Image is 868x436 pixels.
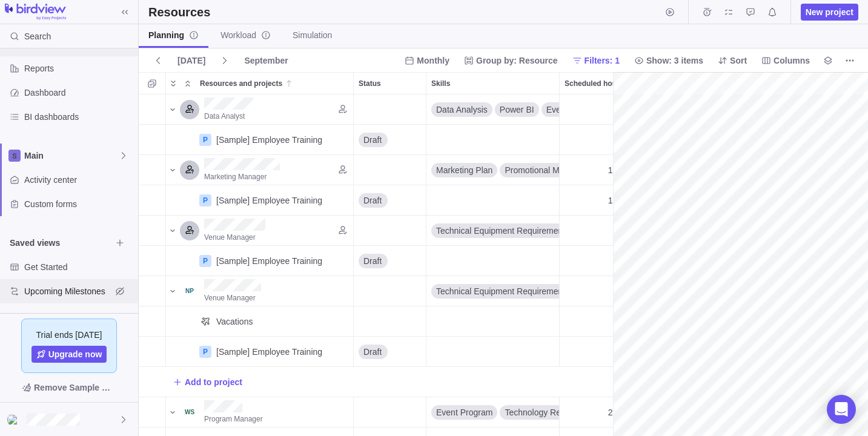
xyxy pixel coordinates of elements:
span: Trial ends [DATE] [36,329,102,341]
span: Activity center [24,174,133,186]
a: Upgrade now [31,346,107,363]
div: Skills [426,155,560,185]
span: Dashboard [24,87,133,99]
div: 158h [560,185,632,215]
div: Scheduled hours [560,185,632,216]
div: Status [354,397,426,428]
span: [DATE] [177,54,205,67]
div: Skills [426,397,560,428]
span: Show: 3 items [629,52,708,69]
span: Filters: 1 [568,52,624,69]
div: Resources and projects [166,306,354,337]
span: New project [801,4,858,21]
span: Skills [431,78,450,90]
div: Will Salah [180,403,199,422]
span: Hide view [111,283,128,300]
a: Simulation [283,24,342,48]
div: Scheduled hours [560,216,632,246]
div: [Sample] Employee Training [216,346,322,358]
span: Venue Manager [204,233,256,242]
div: Skills [426,73,559,94]
div: P [199,346,211,358]
span: Expand [166,75,181,92]
span: Browse views [111,234,128,251]
a: Planninginfo-description [139,24,208,48]
span: Simulation [293,29,332,41]
div: Status [354,276,426,306]
span: Draft [363,194,382,206]
div: Scheduled hours [560,337,632,367]
span: Sort [713,52,752,69]
span: Find candidates [334,161,351,178]
div: Status [354,185,426,216]
div: 8h [560,216,632,245]
span: Scheduled hours [565,78,623,90]
span: Selection mode [144,75,161,92]
span: Collapse [181,75,195,92]
span: Group by: Resource [459,52,563,69]
img: Show [7,415,22,424]
div: Resources and projects [166,155,354,185]
span: Resources and projects [200,78,282,90]
span: Saved views [10,237,111,249]
div: 8h [560,246,632,276]
div: Status [354,216,426,246]
span: Find candidates [334,222,351,239]
div: Open Intercom Messenger [827,395,856,424]
div: Skills [426,306,560,337]
div: Skills [426,337,560,367]
div: Skills [426,246,560,276]
span: Show: 3 items [646,54,703,67]
div: Status [354,337,426,367]
span: Upcoming Milestones [24,285,111,297]
a: Workloadinfo-description [211,24,280,48]
span: Technology Requirements Plan [505,406,622,418]
span: New project [806,6,853,18]
div: Resources and projects [166,246,354,276]
span: Event Program [436,406,492,418]
div: Status [354,94,426,125]
div: [Sample] Employee Training [216,194,322,206]
span: Monthly [400,52,454,69]
span: Find candidates [334,101,351,117]
span: Vacations [216,315,253,328]
span: Program Manager [204,415,263,423]
div: Skills [426,94,560,125]
span: Marketing Plan [436,164,492,176]
div: Natalie Prague [180,282,199,301]
div: Data Analyst [180,100,199,119]
div: Scheduled hours [560,125,632,155]
span: Start timer [661,4,678,21]
span: Venue Manager [204,294,256,302]
span: Add to project [185,376,242,388]
div: Status [354,155,426,185]
span: Sort [730,54,747,67]
div: Scheduled hours [560,276,632,306]
div: 243h [560,397,632,427]
img: logo [5,4,66,21]
span: Legend [820,52,837,69]
span: Reports [24,62,133,74]
div: Status [354,73,426,94]
a: Notifications [764,9,781,19]
div: P [199,194,211,206]
span: Draft [363,134,382,146]
a: Approval requests [742,9,759,19]
svg: info-description [261,30,271,40]
span: Draft [363,346,382,358]
div: Resources and projects [166,337,354,367]
div: Resources and projects [166,276,354,306]
span: Columns [774,54,810,67]
span: Group by: Resource [476,54,558,67]
div: 10h [560,276,632,306]
span: Custom forms [24,198,133,210]
span: Technical Equipment Requirements [436,285,569,297]
span: Promotional Materials [505,164,586,176]
span: Notifications [764,4,781,21]
svg: info-description [189,30,199,40]
div: Resources and projects [166,216,354,246]
div: Ashima Singh [7,412,22,427]
div: Resources and projects [166,185,354,216]
div: 8h [560,94,632,124]
span: Power BI [500,104,534,116]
